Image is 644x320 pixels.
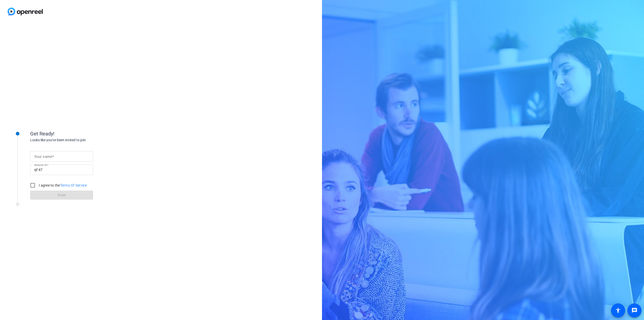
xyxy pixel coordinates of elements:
mat-icon: accessibility [615,307,621,313]
mat-label: Session ID [34,163,47,166]
div: Looks like you've been invited to join [30,137,131,143]
label: I agree to the [38,183,87,188]
mat-label: Your name [34,155,52,159]
a: Terms Of Service [60,183,87,187]
mat-icon: message [631,307,637,313]
div: Get Ready! [30,130,131,137]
